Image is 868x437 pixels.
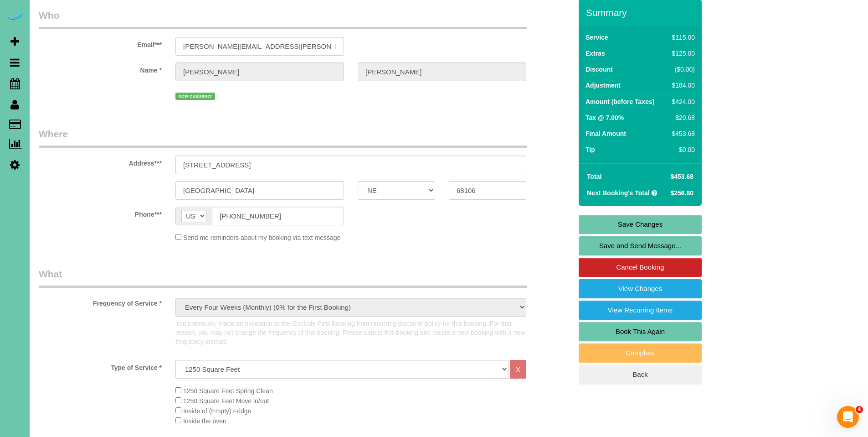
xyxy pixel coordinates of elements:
span: 4 [856,406,863,413]
a: Back [579,365,702,384]
div: $453.68 [668,129,695,138]
span: 1250 Square Feet Spring Clean [183,387,273,395]
div: $0.00 [668,145,695,154]
label: Service [586,33,608,42]
p: You previously made an exception to the 'Exclude First Booking from recurring discount' policy fo... [175,319,526,346]
legend: Who [39,9,527,29]
a: View Recurring Items [579,301,702,320]
legend: Where [39,127,527,148]
a: Save and Send Message... [579,236,702,255]
label: Frequency of Service * [32,296,169,308]
div: $125.00 [668,49,695,58]
label: Final Amount [586,129,626,138]
a: Save Changes [579,215,702,234]
label: Tax @ 7.00% [586,113,624,122]
label: Name * [32,62,169,75]
strong: Next Booking's Total [587,189,650,197]
span: Inside the oven [183,417,226,425]
div: $424.00 [668,97,695,106]
legend: What [39,267,527,288]
label: Type of Service * [32,360,169,372]
label: Adjustment [586,81,621,90]
label: Extras [586,49,605,58]
span: $256.80 [670,189,693,197]
div: $115.00 [668,33,695,42]
div: ($0.00) [668,65,695,74]
label: Discount [586,65,613,74]
strong: Total [587,173,601,180]
a: View Changes [579,279,702,298]
div: $184.00 [668,81,695,90]
h3: Summary [586,7,697,18]
img: Automaid Logo [5,9,24,22]
div: $29.68 [668,113,695,122]
span: new customer [175,93,215,100]
label: Tip [586,145,595,154]
a: Book This Again [579,322,702,341]
span: Send me reminders about my booking via text message [183,234,341,241]
span: $453.68 [670,173,693,180]
label: Amount (before Taxes) [586,97,654,106]
span: Inside of (Empty) Fridge [183,407,251,415]
a: Cancel Booking [579,258,702,277]
iframe: Intercom live chat [837,406,859,428]
span: 1250 Square Feet Move in/out [183,397,269,405]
